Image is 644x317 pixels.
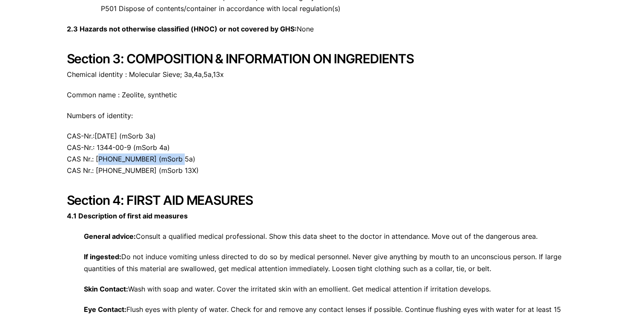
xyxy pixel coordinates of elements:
strong: Eye Contact: [84,305,126,314]
strong: General advice: [84,232,136,241]
p: Chemical identity : Molecular Sieve; 3a,4a,5a,13x [67,69,578,80]
p: Numbers of identity: [67,110,578,122]
p: Common name : Zeolite, synthetic [67,89,578,101]
p: Wash with soap and water. Cover the irritated skin with an emollient. Get medical attention if ir... [67,283,578,295]
h2: Section 4: FIRST AID MEASURES [67,192,578,208]
strong: Skin Contact: [84,285,128,293]
h2: Section 3: COMPOSITION & INFORMATION ON INGREDIENTS [67,51,578,66]
p: None [67,23,578,35]
p: CAS-Nr.:[DATE] (mSorb 3a) CAS-Nr.: 1344-00-9 (mSorb 4a) CAS Nr.: [PHONE_NUMBER] (mSorb 5a) CAS Nr... [67,130,578,177]
strong: If ingested: [84,252,121,261]
strong: 2.3 Hazards not otherwise classified (HNOC) or not covered by GHS: [67,25,297,33]
p: Consult a qualified medical professional. Show this data sheet to the doctor in attendance. Move ... [67,231,578,242]
strong: 4.1 Description of first aid measures [67,212,188,220]
p: Do not induce vomiting unless directed to do so by medical personnel. Never give anything by mout... [67,251,578,274]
